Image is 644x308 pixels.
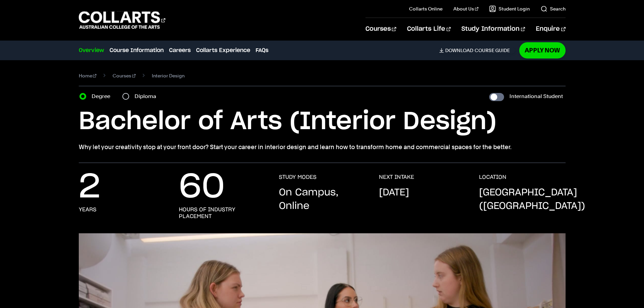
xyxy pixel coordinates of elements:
[196,46,250,54] a: Collarts Experience
[519,42,566,58] a: Apply Now
[79,71,97,80] a: Home
[79,142,566,152] p: Why let your creativity stop at your front door? Start your career in interior design and learn h...
[179,206,265,220] h3: hours of industry placement
[113,71,136,80] a: Courses
[407,18,451,40] a: Collarts Life
[365,18,396,40] a: Courses
[379,174,414,181] h3: NEXT INTAKE
[79,206,96,213] h3: years
[79,10,165,30] div: Go to homepage
[479,186,585,213] p: [GEOGRAPHIC_DATA] ([GEOGRAPHIC_DATA])
[79,46,104,54] a: Overview
[79,174,100,201] p: 2
[461,18,525,40] a: Study Information
[439,47,515,53] a: DownloadCourse Guide
[536,18,565,40] a: Enquire
[179,174,225,201] p: 60
[256,46,268,54] a: FAQs
[445,47,473,53] span: Download
[509,92,563,101] label: International Student
[541,5,566,12] a: Search
[110,46,164,54] a: Course Information
[409,5,443,12] a: Collarts Online
[79,106,566,137] h1: Bachelor of Arts (Interior Design)
[169,46,191,54] a: Careers
[152,71,185,80] span: Interior Design
[453,5,478,12] a: About Us
[479,174,506,181] h3: LOCATION
[135,92,160,101] label: Diploma
[489,5,530,12] a: Student Login
[279,174,316,181] h3: STUDY MODES
[279,186,365,213] p: On Campus, Online
[379,186,409,199] p: [DATE]
[92,92,114,101] label: Degree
